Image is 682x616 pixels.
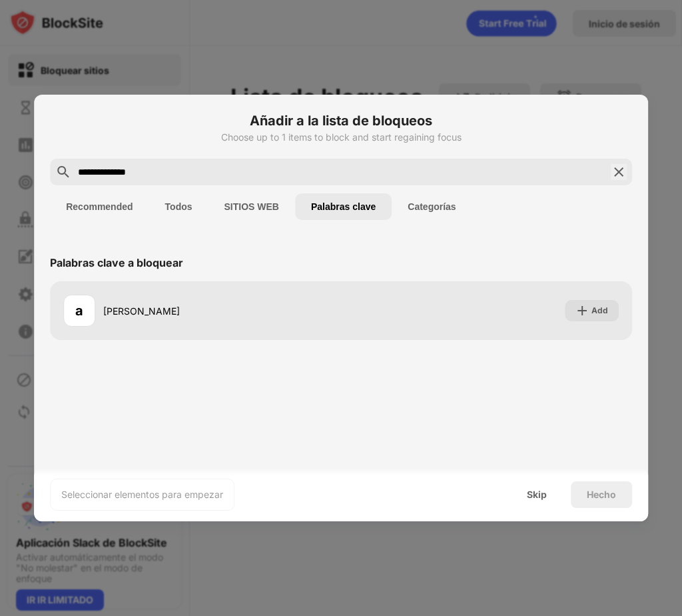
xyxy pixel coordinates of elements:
[50,256,183,269] div: Palabras clave a bloquear
[611,164,627,180] img: search-close
[149,193,208,220] button: Todos
[50,111,632,131] h6: Añadir a la lista de bloqueos
[75,301,83,321] div: a
[587,489,616,500] div: Hecho
[527,489,547,500] div: Skip
[50,132,632,143] div: Choose up to 1 items to block and start regaining focus
[61,488,223,501] div: Seleccionar elementos para empezar
[591,304,608,317] div: Add
[295,193,392,220] button: Palabras clave
[55,164,71,180] img: search.svg
[392,193,472,220] button: Categorías
[208,193,295,220] button: SITIOS WEB
[50,193,149,220] button: Recommended
[103,304,341,318] div: [PERSON_NAME]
